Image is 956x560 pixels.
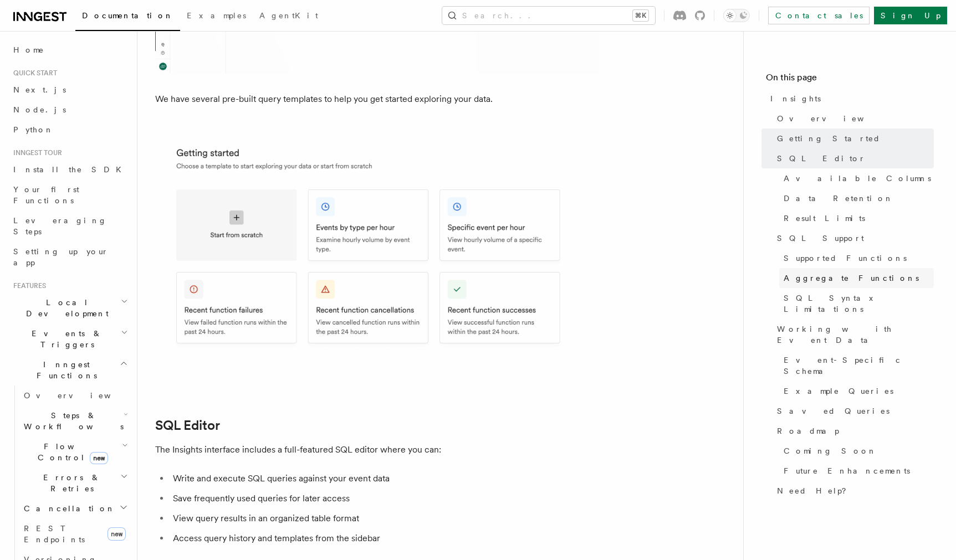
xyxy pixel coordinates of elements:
[442,7,655,24] button: Search...⌘K
[19,441,122,463] span: Flow Control
[75,3,180,31] a: Documentation
[777,153,866,164] span: SQL Editor
[779,268,934,288] a: Aggregate Functions
[9,281,46,290] span: Features
[773,401,934,421] a: Saved Queries
[773,481,934,501] a: Need Help?
[779,350,934,381] a: Event-Specific Schema
[19,467,130,499] button: Errors & Retries
[9,359,120,381] span: Inngest Functions
[773,109,934,129] a: Overview
[13,85,66,94] span: Next.js
[13,216,107,236] span: Leveraging Steps
[13,125,54,134] span: Python
[9,160,130,179] a: Install the SDK
[180,3,253,30] a: Examples
[155,91,599,107] p: We have several pre-built query templates to help you get started exploring your data.
[779,208,934,228] a: Result Limits
[9,328,121,350] span: Events & Triggers
[24,391,138,400] span: Overview
[773,421,934,441] a: Roadmap
[13,247,109,267] span: Setting up your app
[9,210,130,242] a: Leveraging Steps
[13,105,66,114] span: Node.js
[770,93,821,104] span: Insights
[784,193,893,204] span: Data Retention
[779,168,934,188] a: Available Columns
[155,418,220,433] a: SQL Editor
[777,113,891,124] span: Overview
[768,7,870,24] a: Contact sales
[19,472,120,494] span: Errors & Retries
[13,44,44,55] span: Home
[170,491,599,506] li: Save frequently used queries for later access
[773,148,934,168] a: SQL Editor
[779,248,934,268] a: Supported Functions
[13,165,128,174] span: Install the SDK
[9,69,57,78] span: Quick start
[784,355,934,377] span: Event-Specific Schema
[19,499,130,518] button: Cancellation
[784,445,877,456] span: Coming Soon
[9,355,130,386] button: Inngest Functions
[9,100,130,120] a: Node.js
[777,133,881,144] span: Getting Started
[13,185,79,205] span: Your first Functions
[779,188,934,208] a: Data Retention
[9,297,121,319] span: Local Development
[9,40,130,60] a: Home
[766,89,934,109] a: Insights
[9,323,130,355] button: Events & Triggers
[777,485,854,496] span: Need Help?
[9,292,130,323] button: Local Development
[784,273,919,284] span: Aggregate Functions
[19,386,130,405] a: Overview
[777,323,934,346] span: Working with Event Data
[779,381,934,401] a: Example Queries
[9,80,130,100] a: Next.js
[779,441,934,461] a: Coming Soon
[779,288,934,319] a: SQL Syntax Limitations
[259,11,318,20] span: AgentKit
[777,233,864,244] span: SQL Support
[170,531,599,546] li: Access query history and templates from the sidebar
[9,179,130,210] a: Your first Functions
[19,436,130,467] button: Flow Controlnew
[784,386,893,397] span: Example Queries
[155,125,599,383] img: Getting Started Templates View
[773,129,934,148] a: Getting Started
[766,71,934,89] h4: On this page
[784,253,907,264] span: Supported Functions
[9,120,130,140] a: Python
[773,319,934,350] a: Working with Event Data
[170,511,599,526] li: View query results in an organized table format
[779,461,934,481] a: Future Enhancements
[108,527,126,541] span: new
[874,7,947,24] a: Sign Up
[9,148,62,157] span: Inngest tour
[784,465,910,476] span: Future Enhancements
[187,11,246,20] span: Examples
[777,425,839,436] span: Roadmap
[82,11,173,20] span: Documentation
[24,524,85,544] span: REST Endpoints
[723,9,750,22] button: Toggle dark mode
[784,213,865,224] span: Result Limits
[170,471,599,486] li: Write and execute SQL queries against your event data
[19,410,124,432] span: Steps & Workflows
[19,405,130,436] button: Steps & Workflows
[90,452,108,464] span: new
[777,405,889,417] span: Saved Queries
[19,503,115,514] span: Cancellation
[784,173,931,184] span: Available Columns
[155,442,599,458] p: The Insights interface includes a full-featured SQL editor where you can:
[784,292,934,315] span: SQL Syntax Limitations
[633,10,648,21] kbd: ⌘K
[19,518,130,549] a: REST Endpointsnew
[9,242,130,273] a: Setting up your app
[773,228,934,248] a: SQL Support
[253,3,325,30] a: AgentKit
